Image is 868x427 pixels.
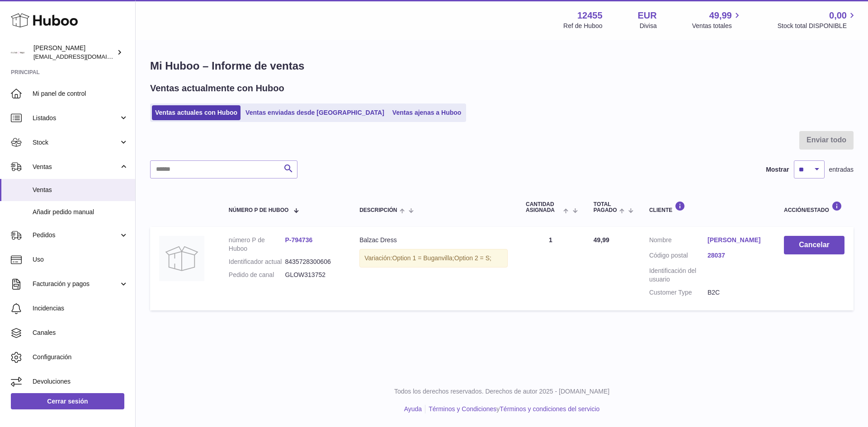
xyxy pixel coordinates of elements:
[577,9,603,22] strong: 12455
[33,208,128,216] span: Añadir pedido manual
[229,236,285,253] dt: número P de Huboo
[389,105,465,120] a: Ventas ajenas a Huboo
[784,236,844,254] button: Cancelar
[229,207,288,213] span: número P de Huboo
[33,53,133,60] span: [EMAIL_ADDRESS][DOMAIN_NAME]
[33,163,119,171] span: Ventas
[150,59,854,73] h1: Mi Huboo – Informe de ventas
[33,44,115,61] div: [PERSON_NAME]
[829,9,847,22] span: 0,00
[500,405,599,413] a: Términos y condiciones del servicio
[778,9,857,30] a: 0,00 Stock total DISPONIBLE
[778,22,857,30] span: Stock total DISPONIBLE
[33,89,128,98] span: Mi panel de control
[33,377,128,386] span: Devoluciones
[33,328,128,337] span: Canales
[33,138,119,147] span: Stock
[784,201,844,213] div: Acción/Estado
[143,387,861,396] p: Todos los derechos reservados. Derechos de autor 2025 - [DOMAIN_NAME]
[649,251,708,262] dt: Código postal
[359,236,508,244] div: Balzac Dress
[454,254,491,262] span: Option 2 = S;
[594,236,609,244] span: 49,99
[159,236,204,281] img: no-photo.jpg
[359,249,508,267] div: Variación:
[33,186,128,194] span: Ventas
[285,236,313,244] a: P-794736
[708,288,766,297] dd: B2C
[229,258,285,266] dt: Identificador actual
[359,207,397,213] span: Descripción
[829,165,854,174] span: entradas
[11,46,24,59] img: pedidos@glowrias.com
[404,405,422,413] a: Ayuda
[708,251,766,260] a: 28037
[649,267,708,284] dt: Identificación del usuario
[766,165,789,174] label: Mostrar
[33,255,128,264] span: Uso
[33,280,119,288] span: Facturación y pagos
[429,405,496,413] a: Términos y Condiciones
[640,22,657,30] div: Divisa
[392,254,454,262] span: Option 1 = Buganvilla;
[33,114,119,122] span: Listados
[150,82,284,94] h2: Ventas actualmente con Huboo
[692,9,742,30] a: 49,99 Ventas totales
[526,202,561,213] span: Cantidad ASIGNADA
[285,271,342,279] dd: GLOW313752
[285,258,342,266] dd: 8435728300606
[33,304,128,313] span: Incidencias
[425,405,599,413] li: y
[708,236,766,244] a: [PERSON_NAME]
[638,9,657,22] strong: EUR
[33,231,119,239] span: Pedidos
[517,227,585,310] td: 1
[594,202,617,213] span: Total pagado
[649,288,708,297] dt: Customer Type
[152,105,241,120] a: Ventas actuales con Huboo
[692,22,742,30] span: Ventas totales
[242,105,387,120] a: Ventas enviadas desde [GEOGRAPHIC_DATA]
[229,271,285,279] dt: Pedido de canal
[11,393,124,409] a: Cerrar sesión
[563,22,602,30] div: Ref de Huboo
[649,236,708,247] dt: Nombre
[709,9,732,22] span: 49,99
[649,201,766,213] div: Cliente
[33,353,128,361] span: Configuración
